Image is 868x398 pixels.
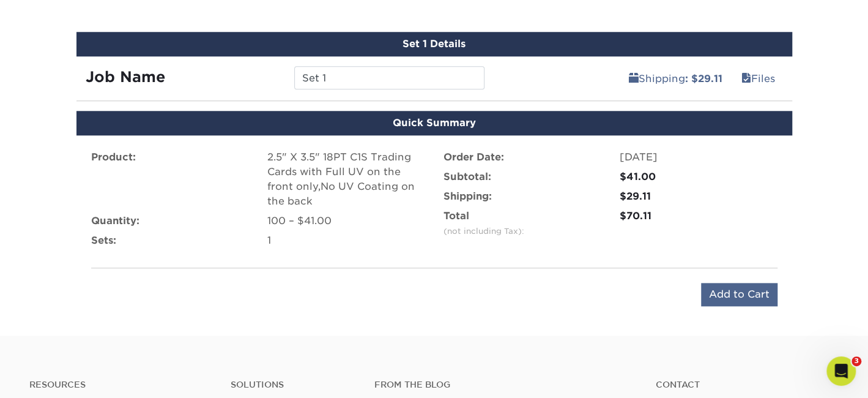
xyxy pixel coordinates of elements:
[443,227,524,236] small: (not including Tax):
[267,214,425,228] div: 100 – $41.00
[620,189,777,204] div: $29.11
[701,283,777,306] input: Add to Cart
[76,111,792,135] div: Quick Summary
[294,66,484,89] input: Enter a job name
[91,214,139,228] label: Quantity:
[267,150,425,209] div: 2.5" X 3.5" 18PT C1S Trading Cards with Full UV on the front only,No UV Coating on the back
[685,73,722,84] b: : $29.11
[629,73,639,84] span: shipping
[443,150,504,165] label: Order Date:
[86,68,165,86] strong: Job Name
[91,233,116,248] label: Sets:
[741,73,751,84] span: files
[231,380,356,390] h4: Solutions
[621,66,730,91] a: Shipping: $29.11
[620,170,777,184] div: $41.00
[620,150,777,165] div: [DATE]
[374,380,623,390] h4: From the Blog
[443,209,524,238] label: Total
[76,32,792,56] div: Set 1 Details
[620,209,777,223] div: $70.11
[443,170,491,184] label: Subtotal:
[733,66,783,91] a: Files
[29,380,212,390] h4: Resources
[267,233,425,248] div: 1
[656,380,839,390] a: Contact
[851,356,861,366] span: 3
[443,189,492,204] label: Shipping:
[91,150,136,165] label: Product:
[826,356,856,386] iframe: Intercom live chat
